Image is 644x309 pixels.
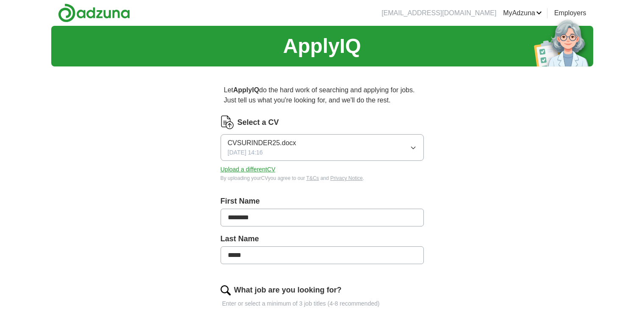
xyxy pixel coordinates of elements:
label: First Name [221,196,424,207]
a: Employers [554,8,586,18]
span: [DATE] 14:16 [228,148,263,157]
img: Adzuna logo [58,3,130,22]
label: Last Name [221,233,424,245]
button: CVSURINDER25.docx[DATE] 14:16 [221,134,424,161]
button: Upload a differentCV [221,165,276,174]
img: CV Icon [221,116,234,129]
strong: ApplyIQ [233,86,259,94]
li: [EMAIL_ADDRESS][DOMAIN_NAME] [381,8,496,18]
label: Select a CV [238,117,279,128]
img: search.png [221,285,231,295]
a: T&Cs [306,175,319,181]
span: CVSURINDER25.docx [228,138,296,148]
h1: ApplyIQ [283,31,361,61]
p: Enter or select a minimum of 3 job titles (4-8 recommended) [221,299,424,308]
label: What job are you looking for? [234,284,342,296]
div: By uploading your CV you agree to our and . [221,174,424,182]
a: Privacy Notice [330,175,363,181]
p: Let do the hard work of searching and applying for jobs. Just tell us what you're looking for, an... [221,82,424,109]
a: MyAdzuna [503,8,542,18]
